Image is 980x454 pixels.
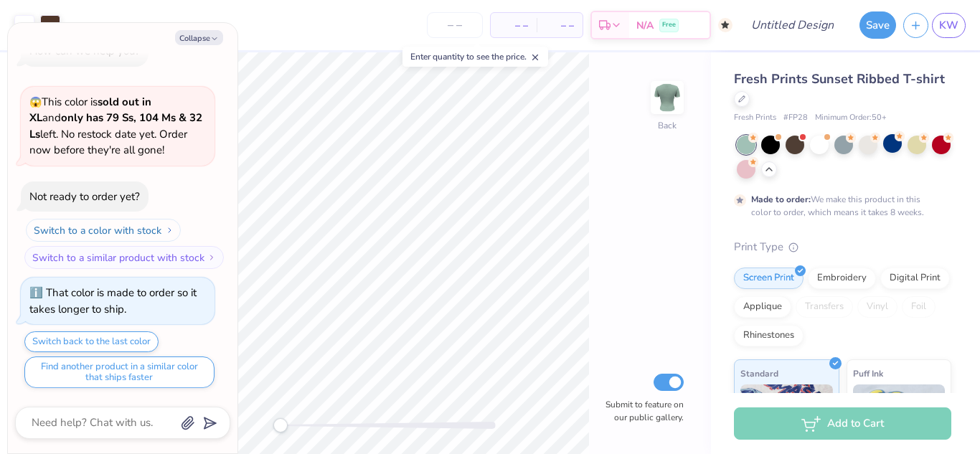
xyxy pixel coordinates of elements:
[783,112,808,124] span: # FP28
[751,194,811,205] strong: Made to order:
[545,18,574,33] span: – –
[859,11,896,39] button: Save
[29,285,197,316] div: That color is made to order so it takes longer to ship.
[653,83,682,112] img: Back
[808,268,876,289] div: Embroidery
[734,112,776,124] span: Fresh Prints
[853,366,883,381] span: Puff Ink
[734,325,804,346] div: Rhinestones
[751,193,928,219] div: We make this product in this color to order, which means it takes 8 weeks.
[932,13,966,38] a: KW
[29,189,140,204] div: Not ready to order yet?
[29,95,42,109] span: 😱
[24,246,224,269] button: Switch to a similar product with stock
[175,30,223,45] button: Collapse
[658,119,677,132] div: Back
[402,47,548,67] div: Enter quantity to see the price.
[166,226,174,235] img: Switch to a color with stock
[26,219,181,242] button: Switch to a color with stock
[857,296,897,318] div: Vinyl
[29,95,202,158] span: This color is and left. No restock date yet. Order now before they're all gone!
[636,18,654,33] span: N/A
[662,20,676,30] span: Free
[427,12,483,38] input: – –
[880,268,950,289] div: Digital Print
[796,296,853,318] div: Transfers
[939,17,958,34] span: KW
[24,356,215,388] button: Find another product in a similar color that ships faster
[499,18,528,33] span: – –
[815,112,887,124] span: Minimum Order: 50 +
[273,418,288,432] div: Accessibility label
[740,11,845,39] input: Untitled Design
[734,70,945,88] span: Fresh Prints Sunset Ribbed T-shirt
[598,398,684,424] label: Submit to feature on our public gallery.
[734,268,804,289] div: Screen Print
[734,239,951,255] div: Print Type
[734,296,791,318] div: Applique
[29,110,202,141] strong: only has 79 Ss, 104 Ms & 32 Ls
[24,331,159,352] button: Switch back to the last color
[207,253,216,262] img: Switch to a similar product with stock
[740,366,778,381] span: Standard
[902,296,936,318] div: Foil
